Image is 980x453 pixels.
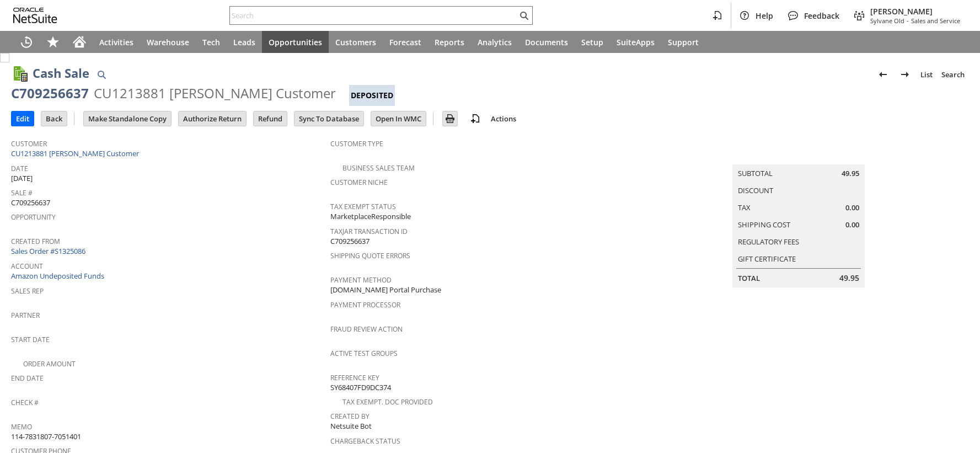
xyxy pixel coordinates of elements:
[11,335,50,344] a: Start Date
[916,66,937,83] a: List
[330,436,400,446] a: Chargeback Status
[330,236,369,247] span: C709256637
[140,31,196,53] a: Warehouse
[842,168,859,179] span: 49.95
[371,111,426,126] input: Open In WMC
[11,198,50,208] span: C709256637
[94,84,336,102] div: CU1213881 [PERSON_NAME] Customer
[269,37,322,47] span: Opportunities
[330,251,410,260] a: Shipping Quote Errors
[898,68,912,81] img: Next
[84,111,171,126] input: Make Standalone Copy
[330,421,372,431] span: Netsuite Bot
[11,237,60,246] a: Created From
[342,163,415,173] a: Business Sales Team
[738,237,799,247] a: Regulatory Fees
[99,37,133,47] span: Activities
[870,6,960,17] span: [PERSON_NAME]
[845,220,859,230] span: 0.00
[11,262,43,271] a: Account
[330,324,403,334] a: Fraud Review Action
[330,211,411,222] span: MarketplaceResponsible
[876,68,890,81] img: Previous
[196,31,227,53] a: Tech
[443,112,457,125] img: Print
[517,9,531,22] svg: Search
[73,35,86,49] svg: Home
[839,273,859,284] span: 49.95
[575,31,610,53] a: Setup
[330,227,408,236] a: TaxJar Transaction ID
[11,422,32,431] a: Memo
[738,202,751,212] a: Tax
[330,178,388,187] a: Customer Niche
[469,112,482,125] img: add-record.svg
[254,111,287,126] input: Refund
[435,37,464,47] span: Reports
[11,84,89,102] div: C709256637
[95,68,108,81] img: Quick Find
[11,188,33,198] a: Sale #
[738,273,760,283] a: Total
[330,202,396,211] a: Tax Exempt Status
[11,148,142,158] a: CU1213881 [PERSON_NAME] Customer
[732,147,865,164] caption: Summary
[617,37,655,47] span: SuiteApps
[937,66,969,83] a: Search
[330,275,392,285] a: Payment Method
[610,31,661,53] a: SuiteApps
[11,431,81,442] span: 114-7831807-7051401
[661,31,705,53] a: Support
[46,35,60,49] svg: Shortcuts
[581,37,603,47] span: Setup
[13,31,40,53] a: Recent Records
[147,37,189,47] span: Warehouse
[11,164,28,173] a: Date
[738,220,790,230] a: Shipping Cost
[12,111,34,126] input: Edit
[230,9,517,22] input: Search
[330,300,400,310] a: Payment Processor
[330,382,391,393] span: SY68407FD9DC374
[233,37,255,47] span: Leads
[40,31,66,53] div: Shortcuts
[738,254,796,264] a: Gift Certificate
[11,398,39,407] a: Check #
[428,31,471,53] a: Reports
[262,31,329,53] a: Opportunities
[11,212,56,222] a: Opportunity
[202,37,220,47] span: Tech
[294,111,363,126] input: Sync To Database
[66,31,93,53] a: Home
[330,139,383,148] a: Customer Type
[11,173,33,184] span: [DATE]
[11,311,40,320] a: Partner
[20,35,33,49] svg: Recent Records
[330,349,398,358] a: Active Test Groups
[478,37,512,47] span: Analytics
[11,286,44,296] a: Sales Rep
[870,17,904,25] span: Sylvane Old
[907,17,909,25] span: -
[179,111,246,126] input: Authorize Return
[518,31,575,53] a: Documents
[33,64,89,82] h1: Cash Sale
[756,10,773,21] span: Help
[11,271,104,281] a: Amazon Undeposited Funds
[389,37,421,47] span: Forecast
[525,37,568,47] span: Documents
[443,111,457,126] input: Print
[471,31,518,53] a: Analytics
[804,10,839,21] span: Feedback
[335,37,376,47] span: Customers
[738,168,773,178] a: Subtotal
[11,374,44,383] a: End Date
[329,31,383,53] a: Customers
[330,373,379,382] a: Reference Key
[349,85,395,106] div: Deposited
[13,8,57,23] svg: logo
[668,37,699,47] span: Support
[93,31,140,53] a: Activities
[738,185,773,195] a: Discount
[11,246,88,256] a: Sales Order #S1325086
